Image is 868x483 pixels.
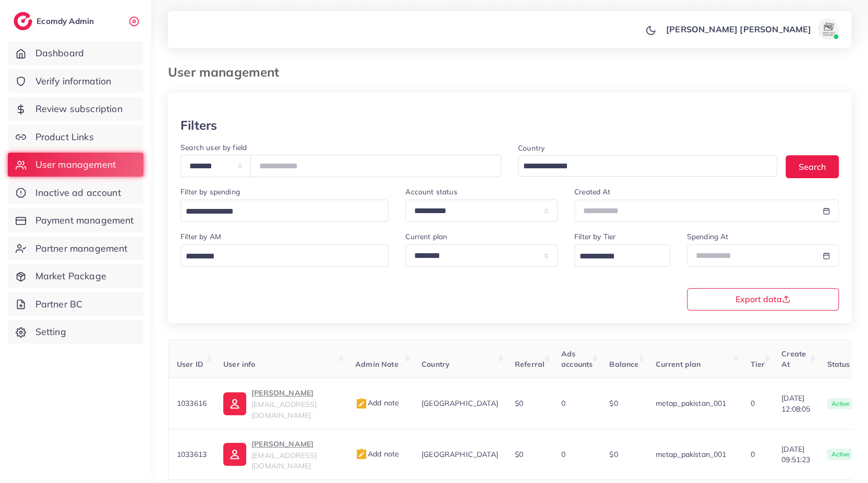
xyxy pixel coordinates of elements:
[35,269,106,283] span: Market Package
[781,393,810,414] span: [DATE] 12:08:05
[827,449,854,460] span: active
[180,142,247,153] label: Search user by field
[515,450,523,459] span: $0
[827,360,850,369] span: Status
[736,295,790,303] span: Export data
[14,12,32,30] img: logo
[687,231,729,242] label: Spending At
[574,244,670,267] div: Search for option
[781,349,806,369] span: Create At
[8,125,143,149] a: Product Links
[421,360,450,369] span: Country
[8,69,143,93] a: Verify information
[35,75,112,88] span: Verify information
[35,186,121,200] span: Inactive ad account
[168,65,287,80] h3: User management
[750,399,754,408] span: 0
[515,399,523,408] span: $0
[576,249,657,265] input: Search for option
[421,399,498,408] span: [GEOGRAPHIC_DATA]
[177,450,207,459] span: 1033613
[561,349,593,369] span: Ads accounts
[223,392,246,415] img: ic-user-info.36bf1079.svg
[666,23,811,35] p: [PERSON_NAME] [PERSON_NAME]
[355,448,368,461] img: admin_note.cdd0b510.svg
[180,187,240,197] label: Filter by spending
[609,450,618,459] span: $0
[182,204,375,220] input: Search for option
[223,438,339,472] a: [PERSON_NAME][EMAIL_ADDRESS][DOMAIN_NAME]
[574,231,616,242] label: Filter by Tier
[35,325,66,339] span: Setting
[180,200,389,222] div: Search for option
[177,399,207,408] span: 1033616
[405,231,447,242] label: Current plan
[518,143,545,153] label: Country
[827,398,854,410] span: active
[515,360,545,369] span: Referral
[574,187,611,197] label: Created At
[687,288,839,311] button: Export data
[818,19,839,40] img: avatar
[355,398,368,410] img: admin_note.cdd0b510.svg
[180,118,217,133] h3: Filters
[223,443,246,466] img: ic-user-info.36bf1079.svg
[786,155,839,178] button: Search
[35,214,134,227] span: Payment management
[355,449,399,459] span: Add note
[223,387,339,420] a: [PERSON_NAME][EMAIL_ADDRESS][DOMAIN_NAME]
[8,237,143,261] a: Partner management
[180,231,221,242] label: Filter by AM
[750,450,754,459] span: 0
[35,158,116,171] span: User management
[182,249,375,265] input: Search for option
[8,208,143,232] a: Payment management
[35,298,83,311] span: Partner BC
[8,264,143,288] a: Market Package
[660,19,843,40] a: [PERSON_NAME] [PERSON_NAME]avatar
[35,130,94,144] span: Product Links
[8,153,143,177] a: User management
[8,320,143,344] a: Setting
[180,244,389,267] div: Search for option
[8,292,143,316] a: Partner BC
[251,438,339,450] p: [PERSON_NAME]
[405,187,457,197] label: Account status
[35,46,84,60] span: Dashboard
[8,181,143,205] a: Inactive ad account
[750,360,765,369] span: Tier
[520,158,764,175] input: Search for option
[8,41,143,65] a: Dashboard
[655,450,726,459] span: metap_pakistan_001
[37,16,97,26] h2: Ecomdy Admin
[251,451,317,470] span: [EMAIL_ADDRESS][DOMAIN_NAME]
[655,399,726,408] span: metap_pakistan_001
[251,400,317,419] span: [EMAIL_ADDRESS][DOMAIN_NAME]
[223,360,255,369] span: User info
[518,155,777,177] div: Search for option
[14,12,97,30] a: logoEcomdy Admin
[8,97,143,121] a: Review subscription
[609,399,618,408] span: $0
[781,444,810,465] span: [DATE] 09:51:23
[35,102,123,116] span: Review subscription
[355,398,399,407] span: Add note
[177,360,203,369] span: User ID
[35,242,128,255] span: Partner management
[561,399,565,408] span: 0
[655,360,701,369] span: Current plan
[561,450,565,459] span: 0
[251,387,339,399] p: [PERSON_NAME]
[421,450,498,459] span: [GEOGRAPHIC_DATA]
[609,360,638,369] span: Balance
[355,360,399,369] span: Admin Note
